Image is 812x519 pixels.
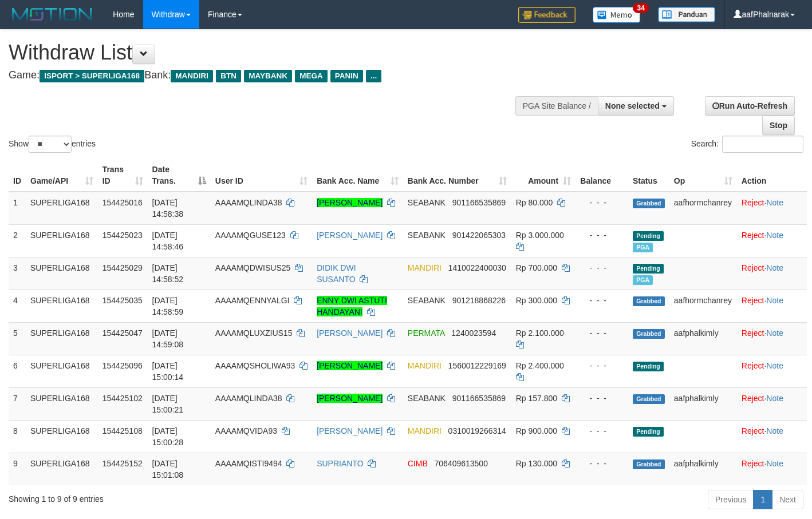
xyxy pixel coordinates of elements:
[766,231,783,240] a: Note
[9,420,26,453] td: 8
[633,3,648,13] span: 34
[737,322,807,355] td: ·
[408,328,445,338] span: PERMATA
[598,96,674,116] button: None selected
[152,394,184,414] span: [DATE] 15:00:21
[26,192,98,225] td: SUPERLIGA168
[317,263,356,284] a: DIDIK DWI SUSANTO
[9,290,26,322] td: 4
[330,70,363,82] span: PANIN
[766,394,783,403] a: Note
[516,263,557,272] span: Rp 700.000
[40,70,144,82] span: ISPORT > SUPERLIGA168
[737,453,807,485] td: ·
[434,459,487,468] span: Copy 706409613500 to clipboard
[633,275,653,285] span: Marked by aafsoumeymey
[452,231,506,240] span: Copy 901422065303 to clipboard
[516,426,557,435] span: Rp 900.000
[605,101,660,110] span: None selected
[737,420,807,453] td: ·
[669,387,737,420] td: aafphalkimly
[152,296,184,316] span: [DATE] 14:58:59
[737,290,807,322] td: ·
[408,231,446,240] span: SEABANK
[742,263,764,272] a: Reject
[215,263,290,272] span: AAAAMQDWISUS25
[580,458,624,469] div: - - -
[737,355,807,387] td: ·
[516,296,557,305] span: Rp 300.000
[26,159,98,192] th: Game/API: activate to sort column ascending
[26,322,98,355] td: SUPERLIGA168
[766,198,783,207] a: Note
[580,295,624,306] div: - - -
[103,296,143,305] span: 154425035
[633,243,653,252] span: Marked by aafsengchandara
[580,425,624,437] div: - - -
[103,198,143,207] span: 154425016
[152,426,184,447] span: [DATE] 15:00:28
[737,192,807,225] td: ·
[408,361,442,370] span: MANDIRI
[737,224,807,257] td: ·
[593,7,641,23] img: Button%20Memo.svg
[26,290,98,322] td: SUPERLIGA168
[215,394,282,403] span: AAAAMQLINDA38
[317,459,363,468] a: SUPRIANTO
[742,296,764,305] a: Reject
[9,192,26,225] td: 1
[633,199,665,208] span: Grabbed
[669,290,737,322] td: aafhormchanrey
[9,453,26,485] td: 9
[516,394,557,403] span: Rp 157.800
[516,198,553,207] span: Rp 80.000
[633,459,665,469] span: Grabbed
[215,296,290,305] span: AAAAMQENNYALGI
[722,136,803,153] input: Search:
[29,136,72,153] select: Showentries
[766,426,783,435] a: Note
[295,70,328,82] span: MEGA
[9,136,96,153] label: Show entries
[312,159,403,192] th: Bank Acc. Name: activate to sort column ascending
[742,198,764,207] a: Reject
[408,426,442,435] span: MANDIRI
[448,361,506,370] span: Copy 1560012229169 to clipboard
[766,361,783,370] a: Note
[215,231,286,240] span: AAAAMQGUSE123
[9,387,26,420] td: 7
[766,328,783,338] a: Note
[26,257,98,290] td: SUPERLIGA168
[516,459,557,468] span: Rp 130.000
[580,360,624,371] div: - - -
[737,159,807,192] th: Action
[452,296,506,305] span: Copy 901218868226 to clipboard
[742,328,764,338] a: Reject
[26,387,98,420] td: SUPERLIGA168
[633,231,664,241] span: Pending
[215,361,295,370] span: AAAAMQSHOLIWA93
[103,459,143,468] span: 154425152
[171,70,213,82] span: MANDIRI
[152,459,184,480] span: [DATE] 15:01:08
[103,328,143,338] span: 154425047
[317,394,383,403] a: [PERSON_NAME]
[580,393,624,404] div: - - -
[215,198,282,207] span: AAAAMQLINDA38
[408,394,446,403] span: SEABANK
[580,197,624,208] div: - - -
[317,426,383,435] a: [PERSON_NAME]
[633,329,665,339] span: Grabbed
[408,198,446,207] span: SEABANK
[628,159,669,192] th: Status
[9,41,530,64] h1: Withdraw List
[317,296,387,316] a: ENNY DWI ASTUTI HANDAYANI
[742,394,764,403] a: Reject
[633,296,665,306] span: Grabbed
[451,328,496,338] span: Copy 1240023594 to clipboard
[317,328,383,338] a: [PERSON_NAME]
[772,490,803,509] a: Next
[452,394,506,403] span: Copy 901166535869 to clipboard
[576,159,628,192] th: Balance
[103,231,143,240] span: 154425023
